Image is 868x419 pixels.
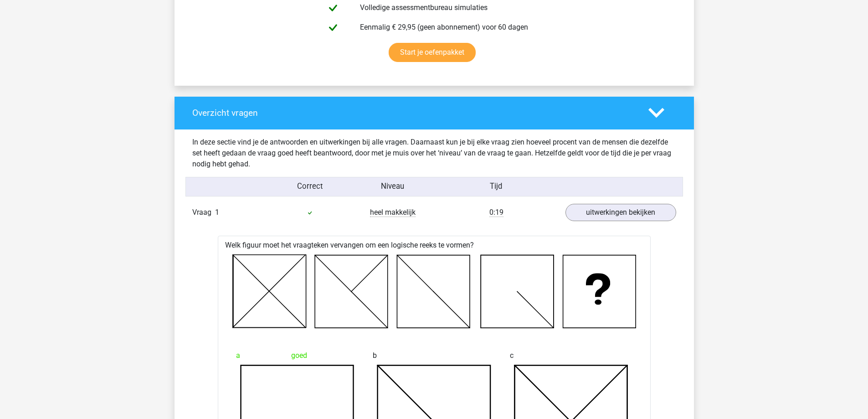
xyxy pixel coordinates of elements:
h4: Overzicht vragen [192,108,635,118]
span: a [236,347,240,365]
a: Start je oefenpakket [389,43,476,62]
a: uitwerkingen bekijken [565,204,676,221]
span: heel makkelijk [370,208,416,217]
div: Niveau [351,181,434,192]
span: c [510,347,514,365]
span: 1 [215,208,219,217]
span: b [373,347,377,365]
div: In deze sectie vind je de antwoorden en uitwerkingen bij alle vragen. Daarnaast kun je bij elke v... [185,137,683,170]
div: Tijd [434,181,558,192]
div: goed [236,347,359,365]
span: Vraag [192,207,215,218]
div: Correct [268,181,351,192]
span: 0:19 [489,208,503,217]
